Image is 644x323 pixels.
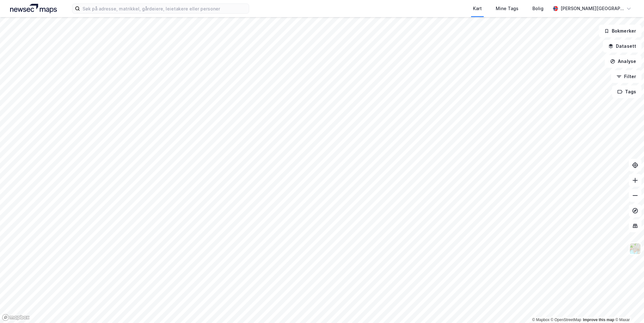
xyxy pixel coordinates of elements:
input: Søk på adresse, matrikkel, gårdeiere, leietakere eller personer [80,4,249,13]
a: Mapbox [532,318,549,322]
button: Bokmerker [599,25,641,37]
img: logo.a4113a55bc3d86da70a041830d287a7e.svg [10,4,57,13]
iframe: Chat Widget [612,293,644,323]
button: Datasett [603,40,641,53]
div: [PERSON_NAME][GEOGRAPHIC_DATA] [561,5,624,12]
div: Kart [473,5,482,12]
a: Improve this map [583,318,614,322]
button: Tags [612,85,641,98]
div: Bolig [532,5,543,12]
div: Mine Tags [496,5,518,12]
button: Filter [611,70,641,83]
a: Mapbox homepage [2,314,30,321]
button: Analyse [605,55,641,68]
div: Kontrollprogram for chat [612,293,644,323]
img: Z [629,243,641,255]
a: OpenStreetMap [551,318,581,322]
